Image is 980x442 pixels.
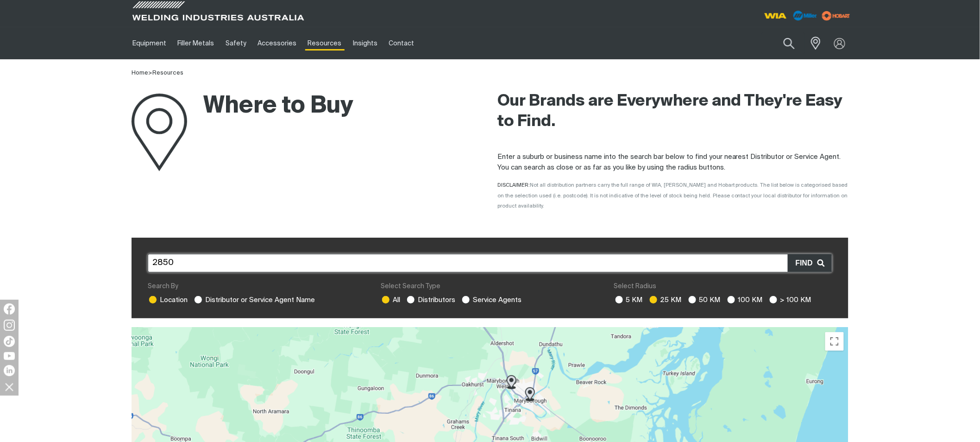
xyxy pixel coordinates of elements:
label: 25 KM [648,297,682,303]
button: Find [788,254,832,272]
a: Contact [383,27,420,59]
label: Distributor or Service Agent Name [193,297,315,303]
button: Toggle fullscreen view [825,332,844,351]
input: Product name or item number... [762,32,805,54]
span: DISCLAIMER: [497,183,848,208]
label: Distributors [406,297,455,303]
label: 100 KM [726,297,763,303]
img: Instagram [4,320,15,331]
img: YouTube [4,352,15,360]
h2: Our Brands are Everywhere and They're Easy to Find. [497,91,848,132]
a: Accessories [252,27,302,59]
p: Enter a suburb or business name into the search bar below to find your nearest Distributor or Ser... [497,152,848,173]
a: Insights [347,27,383,59]
label: 50 KM [687,297,721,303]
img: TikTok [4,336,15,347]
span: Not all distribution partners carry the full range of WIA, [PERSON_NAME] and Hobart products. The... [497,183,848,208]
div: Select Radius [614,282,832,291]
label: 5 KM [614,297,643,303]
a: Filler Metals [172,27,220,59]
div: Select Search Type [381,282,599,291]
input: Search location [148,254,832,272]
span: > [148,70,152,76]
label: All [381,297,400,303]
h1: Where to Buy [132,91,353,121]
img: hide socials [1,379,17,395]
a: Safety [220,27,252,59]
button: Search products [773,32,805,54]
img: LinkedIn [4,365,15,376]
img: miller [819,9,853,23]
a: Resources [302,27,347,59]
label: > 100 KM [768,297,811,303]
span: Find [796,257,817,269]
nav: Main [127,27,672,59]
img: Facebook [4,303,15,315]
div: Search By [148,282,366,291]
a: Equipment [127,27,172,59]
label: Location [148,297,188,303]
a: Home [132,70,148,76]
label: Service Agents [461,297,521,303]
a: Resources [152,70,183,76]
